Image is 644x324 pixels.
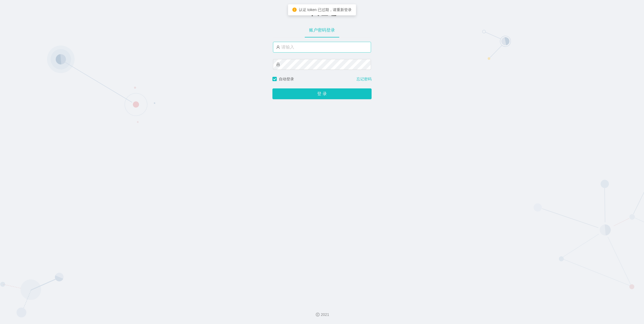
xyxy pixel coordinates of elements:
span: 自动登录 [277,77,296,81]
span: 认证 token 已过期，请重新登录 [299,8,352,12]
font: 2021 [321,312,329,317]
i: 图标： 用户 [276,45,280,49]
a: 忘记密码 [356,76,372,82]
i: 图标：感叹号圆圈 [292,8,297,12]
i: 图标： 版权所有 [316,313,320,316]
input: 请输入 [273,42,371,53]
button: 登 录 [272,88,372,99]
div: 账户密码登录 [305,23,339,38]
i: 图标： 锁 [276,63,280,66]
